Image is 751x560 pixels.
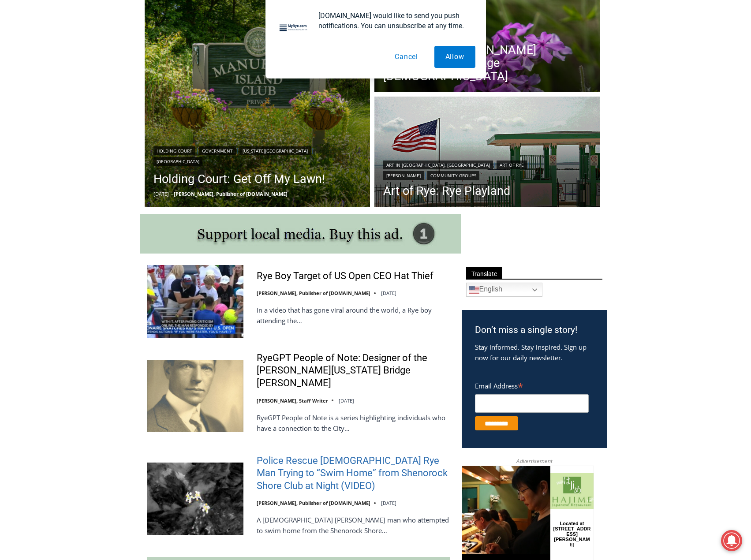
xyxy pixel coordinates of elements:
[383,159,591,180] div: | | |
[239,146,311,155] a: [US_STATE][GEOGRAPHIC_DATA]
[262,3,318,40] a: Book [PERSON_NAME]'s Good Humor for Your Event
[257,352,450,390] a: RyeGPT People of Note: Designer of the [PERSON_NAME][US_STATE] Bridge [PERSON_NAME]
[153,190,169,197] time: [DATE]
[339,397,354,404] time: [DATE]
[466,267,502,279] span: Translate
[257,270,433,283] a: Rye Boy Target of US Open CEO Hat Thief
[231,88,409,108] span: Intern @ [DOMAIN_NAME]
[171,190,174,197] span: –
[381,290,396,296] time: [DATE]
[257,455,450,493] a: Police Rescue [DEMOGRAPHIC_DATA] Rye Man Trying to “Swim Home” from Shenorock Shore Club at Night...
[0,89,89,110] a: Open Tues. - Sun. [PHONE_NUMBER]
[199,146,236,155] a: Government
[469,284,479,295] img: en
[212,86,427,110] a: Intern @ [DOMAIN_NAME]
[507,457,561,465] span: Advertisement
[269,9,307,34] h4: Book [PERSON_NAME]'s Good Humor for Your Event
[427,171,479,180] a: Community Groups
[153,145,362,166] div: | | |
[257,500,370,506] a: [PERSON_NAME], Publisher of [DOMAIN_NAME]
[374,97,600,209] a: Read More Art of Rye: Rye Playland
[223,0,417,86] div: "The first chef I interviewed talked about coming to [GEOGRAPHIC_DATA] from [GEOGRAPHIC_DATA] in ...
[383,43,591,83] a: In Memory: [PERSON_NAME] [PERSON_NAME], Age [DEMOGRAPHIC_DATA]
[147,463,243,535] img: Police Rescue 51 Year Old Rye Man Trying to “Swim Home” from Shenorock Shore Club at Night (VIDEO)
[434,46,475,68] button: Allow
[147,265,243,337] img: Rye Boy Target of US Open CEO Hat Thief
[147,360,243,432] img: RyeGPT People of Note: Designer of the George Washington Bridge Othmar Ammann
[475,323,594,337] h3: Don’t miss a single story!
[257,290,370,296] a: [PERSON_NAME], Publisher of [DOMAIN_NAME]
[311,11,475,31] div: [DOMAIN_NAME] would like to send you push notifications. You can unsubscribe at any time.
[384,46,429,68] button: Cancel
[257,305,450,326] p: In a video that has gone viral around the world, a Rye boy attending the…
[140,214,461,254] img: support local media, buy this ad
[381,500,396,506] time: [DATE]
[3,91,86,124] span: Open Tues. - Sun. [PHONE_NUMBER]
[374,97,600,209] img: (PHOTO: Rye Playland. Entrance onto Playland Beach at the Boardwalk. By JoAnn Cancro.)
[153,146,195,155] a: Holding Court
[497,161,527,169] a: Art of Rye
[153,157,202,166] a: [GEOGRAPHIC_DATA]
[153,170,362,188] a: Holding Court: Get Off My Lawn!
[466,283,542,297] a: English
[58,16,218,24] div: No Generators on Trucks so No Noise or Pollution
[174,190,288,197] a: [PERSON_NAME], Publisher of [DOMAIN_NAME]
[475,377,589,393] label: Email Address
[91,55,130,105] div: Located at [STREET_ADDRESS][PERSON_NAME]
[257,397,328,404] a: [PERSON_NAME], Staff Writer
[257,515,450,536] p: A [DEMOGRAPHIC_DATA] [PERSON_NAME] man who attempted to swim home from the Shenorock Shore…
[383,184,591,198] a: Art of Rye: Rye Playland
[276,11,311,46] img: notification icon
[475,342,594,363] p: Stay informed. Stay inspired. Sign up now for our daily newsletter.
[257,412,450,433] p: RyeGPT People of Note is a series highlighting individuals who have a connection to the City…
[383,171,424,180] a: [PERSON_NAME]
[383,161,493,169] a: Art in [GEOGRAPHIC_DATA], [GEOGRAPHIC_DATA]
